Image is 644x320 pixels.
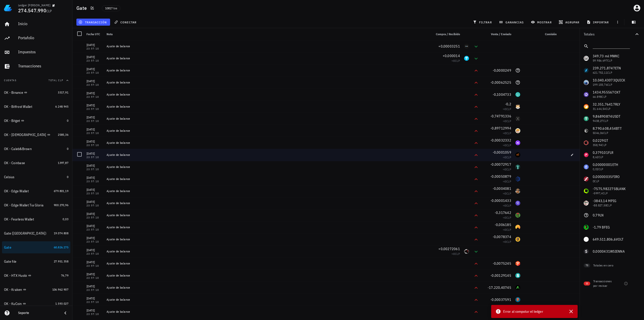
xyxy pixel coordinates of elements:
[580,28,644,40] button: Totales
[453,59,455,63] span: 0
[4,217,34,221] div: OK - Fearless Wallet
[86,127,103,132] div: [DATE]
[4,203,44,207] div: OK - Edge Wallet Tia Gloria
[506,107,511,111] span: CLP
[504,204,506,207] span: 0
[490,162,511,167] span: -0,00072917
[86,301,103,303] div: 23:57:10
[491,32,511,36] span: Venta / Enviado
[586,263,588,267] span: 73
[86,139,103,144] div: [DATE]
[529,19,555,26] button: mostrar
[464,249,469,254] div: SAFEMARS-icon
[2,199,70,211] a: OK - Edge Wallet Tia Gloria 900.270,96
[4,175,15,179] div: Celsius
[54,259,68,263] span: 27.951.358
[18,50,68,54] div: Impuestos
[503,192,511,195] span: ≈
[2,18,70,30] a: Inicio
[86,72,103,74] div: 23:57:10
[86,284,103,289] div: [DATE]
[63,217,68,221] span: 0,03
[506,179,511,183] span: CLP
[86,115,103,120] div: [DATE]
[86,103,103,108] div: [DATE]
[86,180,103,183] div: 23:57:10
[504,107,506,111] span: 0
[86,84,103,86] div: 23:57:10
[2,32,70,44] a: Portafolio
[493,68,512,73] span: -0,0000249
[86,296,103,301] div: [DATE]
[532,20,552,24] span: mostrar
[488,285,511,290] span: -17.220,40745
[107,213,428,217] div: Ajuste de balance
[2,269,70,282] a: OK - HTX Huobi 76,79
[493,235,512,239] span: -0,0078374
[515,116,520,121] div: XEN-icon
[506,119,511,123] span: CLP
[67,175,68,179] span: 0
[4,231,46,236] div: Gate ([GEOGRAPHIC_DATA])
[506,192,511,195] span: CLP
[76,19,110,26] button: transacción
[504,216,506,219] span: 0
[495,210,511,215] span: -0,317642
[86,156,103,159] div: 23:57:10
[2,115,70,127] a: OK - Bitget 0
[503,167,511,171] span: ≈
[86,248,103,253] div: [DATE]
[4,189,29,193] div: OK - Edge Wallet
[4,147,32,151] div: OK - Caleb&Brown
[2,101,70,113] a: OK - Bitfrost Wallet 6.248.945
[515,152,520,157] div: TUNE-icon
[58,90,68,94] span: 3317,91
[503,107,511,111] span: ≈
[515,140,520,145] div: HOT-icon
[2,227,70,239] a: Gate ([GEOGRAPHIC_DATA]) 19.074.808
[506,204,511,207] span: CLP
[61,273,68,277] span: 76,79
[4,302,22,306] div: OK - KuCoin
[4,105,32,109] div: OK - Bitfrost Wallet
[451,252,460,256] span: ≈
[2,284,70,296] a: OK - Kraken 106.962.907
[2,129,70,141] a: OK - [DEMOGRAPHIC_DATA] 2585,36
[500,20,524,24] span: ganancias
[505,102,511,106] span: -0,2
[443,54,460,58] span: +0,000014
[86,199,103,204] div: [DATE]
[464,44,469,49] div: QANX-icon
[504,131,506,135] span: 0
[107,141,428,145] div: Ajuste de balance
[2,86,70,99] a: OK - Binance 3317,91
[560,20,579,24] span: agrupar
[515,176,520,181] div: OXY-icon
[593,279,614,288] div: Transacciones por revisar
[86,308,103,313] div: [DATE]
[54,189,68,193] span: 679.801,19
[18,7,46,14] span: 274.547.990
[4,119,20,123] div: OK - Bitget
[506,167,511,171] span: CLP
[67,147,68,151] span: 0
[438,44,460,49] span: +0,00003251
[86,211,103,216] div: [DATE]
[107,237,428,241] div: Ajuste de balance
[430,28,462,40] div: Compra / Recibido
[86,144,103,147] div: 23:57:10
[107,56,428,60] div: Ajuste de balance
[506,131,511,135] span: CLP
[504,192,506,195] span: 0
[86,313,103,315] div: 23:57:10
[86,216,103,219] div: 23:57:10
[107,105,428,109] div: Ajuste de balance
[52,288,68,291] span: 106.962.907
[481,28,513,40] div: Venta / Enviado
[107,225,428,229] div: Ajuste de balance
[506,155,511,159] span: CLP
[67,119,68,122] span: 0
[493,261,512,266] span: -0,0075245
[86,187,103,192] div: [DATE]
[54,245,68,249] span: 60.826.175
